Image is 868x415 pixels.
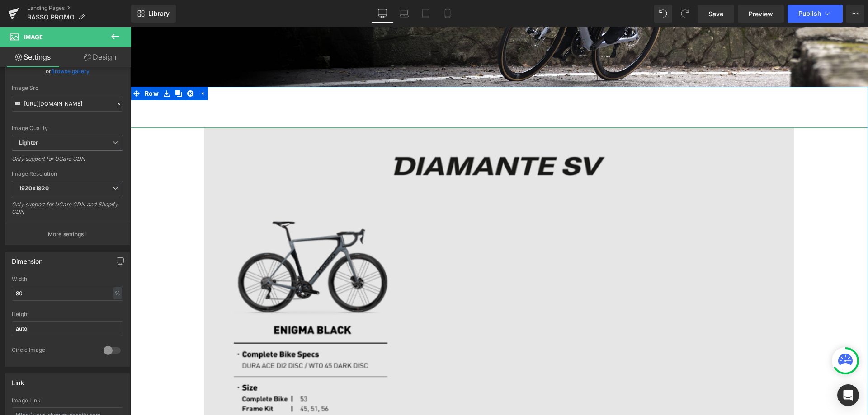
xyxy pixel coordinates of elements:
div: Only support for UCare CDN and Shopify CDN [12,201,123,221]
div: Width [12,276,123,282]
button: More settings [5,224,129,245]
button: Redo [676,5,694,23]
a: Desktop [372,5,393,23]
span: Publish [798,10,821,17]
div: Image Resolution [12,171,123,177]
b: Lighter [19,139,38,146]
a: Mobile [437,5,458,23]
span: Image [24,33,43,41]
b: 1920x1920 [19,185,49,191]
span: Row [12,60,30,73]
span: Preview [749,9,773,19]
span: BASSO PROMO [27,14,75,21]
a: Clone Row [42,60,54,73]
a: Remove Row [54,60,66,73]
div: Image Link [12,397,123,404]
div: Open Intercom Messenger [837,384,859,406]
a: New Library [131,5,176,23]
button: More [846,5,864,23]
div: % [113,287,122,299]
a: Design [67,47,133,67]
span: Library [148,9,170,18]
div: Image Src [12,85,123,91]
input: auto [12,286,123,301]
button: Publish [788,5,843,23]
a: Preview [738,5,784,23]
div: Only support for UCare CDN [12,155,123,168]
input: auto [12,321,123,336]
a: Browse gallery [51,63,90,79]
input: Link [12,96,123,112]
div: Circle Image [12,346,94,356]
a: Expand / Collapse [66,60,77,73]
span: Save [708,9,723,19]
a: Tablet [415,5,437,23]
p: More settings [48,230,84,238]
div: Link [12,374,24,387]
a: Save row [30,60,42,73]
div: or [12,66,123,76]
div: Dimension [12,252,43,265]
div: Image Quality [12,125,123,131]
a: Laptop [393,5,415,23]
a: Landing Pages [27,5,131,12]
button: Undo [654,5,672,23]
div: Height [12,311,123,317]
